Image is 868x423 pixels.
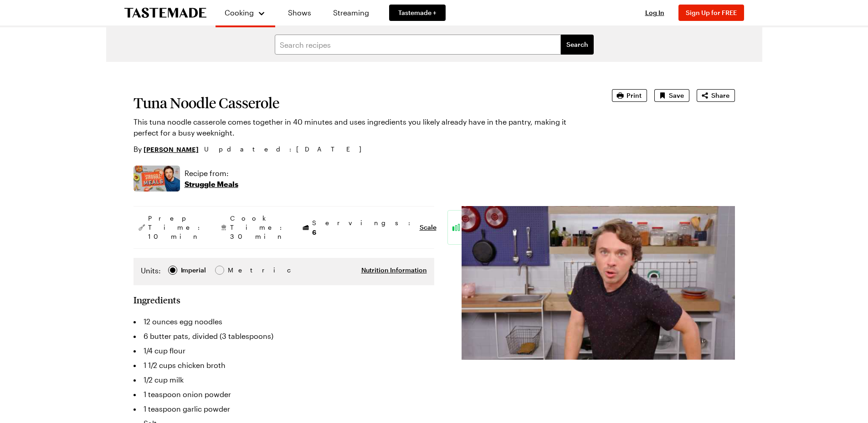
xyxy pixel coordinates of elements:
h2: Ingredients [134,294,180,305]
a: [PERSON_NAME] [144,144,199,154]
span: Metric [228,265,248,275]
span: Log In [645,9,664,16]
span: Cooking [225,8,254,17]
li: 1/4 cup flour [134,343,434,358]
button: Print [612,89,647,102]
button: Scale [420,223,437,232]
span: 6 [312,227,316,236]
li: 6 butter pats, divided (3 tablespoons) [134,329,434,343]
button: Share [697,89,735,102]
span: Prep Time: 10 min [148,214,205,241]
div: Imperial Metric [141,265,247,278]
p: Recipe from: [185,168,238,179]
p: By [134,144,199,155]
input: Search recipes [275,35,561,55]
span: Updated : [DATE] [204,144,370,154]
span: Cook Time: 30 min [230,214,287,241]
p: This tuna noodle casserole comes together in 40 minutes and uses ingredients you likely already h... [134,116,586,138]
li: 1 1/2 cups chicken broth [134,358,434,373]
button: Sign Up for FREE [678,5,744,21]
img: Show where recipe is used [134,166,180,191]
button: Log In [637,8,673,17]
div: Metric [228,265,247,275]
a: Tastemade + [389,5,446,21]
a: To Tastemade Home Page [124,8,206,18]
span: Imperial [181,265,207,275]
span: Servings: [312,218,415,237]
button: Save recipe [654,89,689,102]
li: 1 teaspoon onion powder [134,387,434,402]
label: Units: [141,265,161,276]
span: Sign Up for FREE [686,9,737,16]
h1: Tuna Noodle Casserole [134,95,586,111]
a: Recipe from:Struggle Meals [185,168,238,190]
button: filters [561,35,594,55]
span: Tastemade + [398,8,437,17]
button: Cooking [225,4,266,22]
li: 1/2 cup milk [134,373,434,387]
span: Search [566,40,588,49]
span: Print [627,91,642,100]
span: Save [669,91,684,100]
div: Imperial [181,265,206,275]
p: Struggle Meals [185,179,238,190]
button: Nutrition Information [361,266,427,275]
span: Share [711,91,729,100]
li: 12 ounces egg noodles [134,314,434,329]
li: 1 teaspoon garlic powder [134,402,434,416]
